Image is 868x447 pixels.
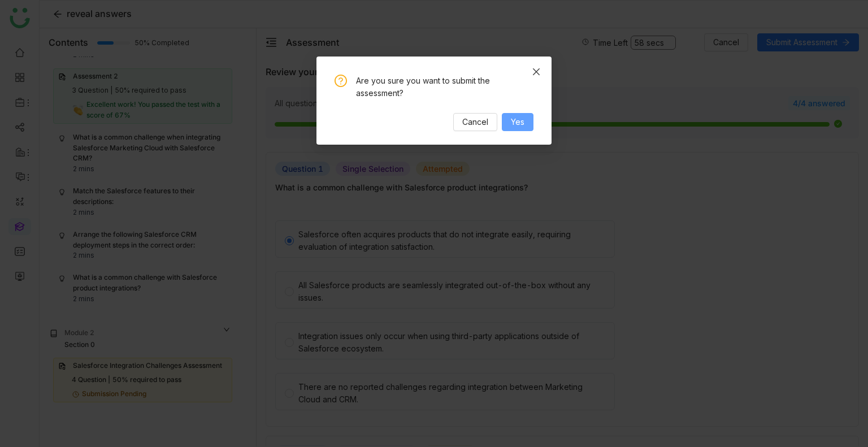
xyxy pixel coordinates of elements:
button: Yes [502,113,533,131]
button: Close [521,57,552,87]
span: Cancel [462,116,488,128]
button: Cancel [453,113,497,131]
span: Yes [511,116,524,128]
div: Are you sure you want to submit the assessment? [356,75,533,99]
